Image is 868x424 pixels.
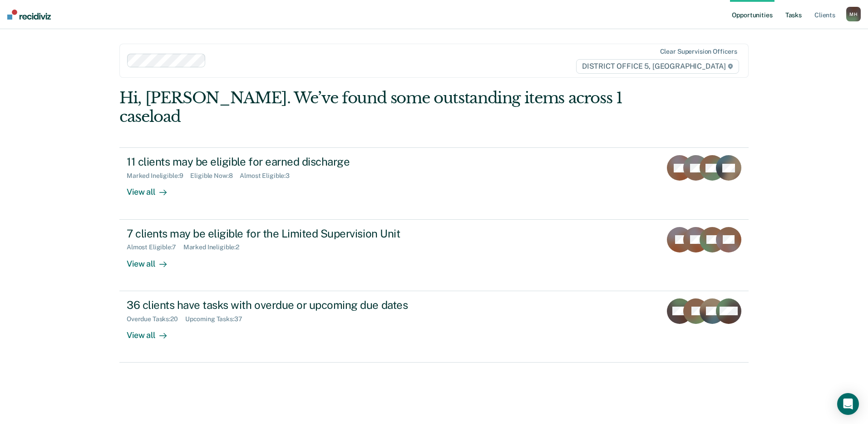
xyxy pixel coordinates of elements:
div: 11 clients may be eligible for earned discharge [127,155,445,168]
div: Almost Eligible : 3 [240,172,297,180]
div: View all [127,323,178,340]
img: Recidiviz [7,10,51,20]
div: Almost Eligible : 7 [127,243,183,251]
a: 11 clients may be eligible for earned dischargeMarked Ineligible:9Eligible Now:8Almost Eligible:3... [119,147,749,219]
div: View all [127,251,178,269]
div: View all [127,180,178,197]
div: Marked Ineligible : 9 [127,172,190,180]
div: Clear supervision officers [660,48,737,56]
a: 36 clients have tasks with overdue or upcoming due datesOverdue Tasks:20Upcoming Tasks:37View all [119,291,749,363]
button: MH [846,7,861,21]
div: Open Intercom Messenger [837,393,859,415]
span: DISTRICT OFFICE 5, [GEOGRAPHIC_DATA] [576,59,739,74]
div: Upcoming Tasks : 37 [185,315,250,323]
div: 7 clients may be eligible for the Limited Supervision Unit [127,227,445,240]
div: Overdue Tasks : 20 [127,315,185,323]
div: M H [846,7,861,21]
div: Hi, [PERSON_NAME]. We’ve found some outstanding items across 1 caseload [119,89,623,126]
a: 7 clients may be eligible for the Limited Supervision UnitAlmost Eligible:7Marked Ineligible:2Vie... [119,220,749,291]
div: Marked Ineligible : 2 [183,243,247,251]
div: Eligible Now : 8 [190,172,240,180]
div: 36 clients have tasks with overdue or upcoming due dates [127,298,445,312]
